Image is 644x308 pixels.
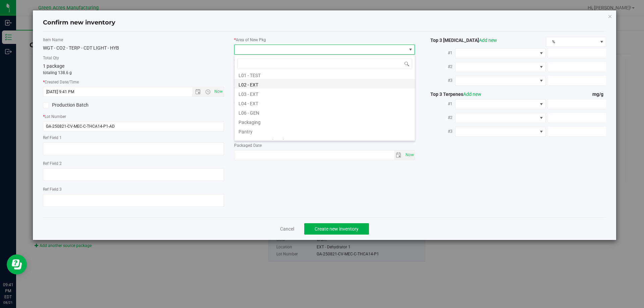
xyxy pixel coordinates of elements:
[425,61,455,73] label: #2
[43,186,224,192] label: Ref Field 3
[7,254,27,274] iframe: Resource center
[425,74,455,86] label: #3
[43,18,115,27] h4: Confirm new inventory
[425,91,481,97] span: Top 3 Terpenes
[463,91,481,97] a: Add new
[394,150,404,160] span: select
[202,89,213,95] span: Open the time view
[192,89,204,95] span: Open the date view
[43,102,128,109] label: Production Batch
[43,114,224,120] label: Lot Number
[592,91,606,97] span: mg/g
[425,38,497,43] span: Top 3 [MEDICAL_DATA]
[280,226,294,232] a: Cancel
[43,79,224,85] label: Created Date/Time
[425,47,455,59] label: #1
[43,161,224,167] label: Ref Field 2
[404,150,415,160] span: select
[404,150,415,160] span: Set Current date
[304,223,369,235] button: Create new inventory
[425,98,455,110] label: #1
[425,125,455,137] label: #3
[315,226,359,232] span: Create new inventory
[234,142,415,148] label: Packaged Date
[213,87,224,97] span: Set Current date
[43,70,224,76] p: totaling 138.6 g
[43,63,64,69] span: 1 package
[479,38,497,43] a: Add new
[43,135,224,141] label: Ref Field 1
[425,112,455,124] label: #2
[43,45,224,52] div: WGT - CO2 - TERP - CDT LIGHT - HYB
[43,55,224,61] label: Total Qty
[234,37,415,43] label: Area of New Pkg
[546,37,597,47] span: %
[43,37,224,43] label: Item Name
